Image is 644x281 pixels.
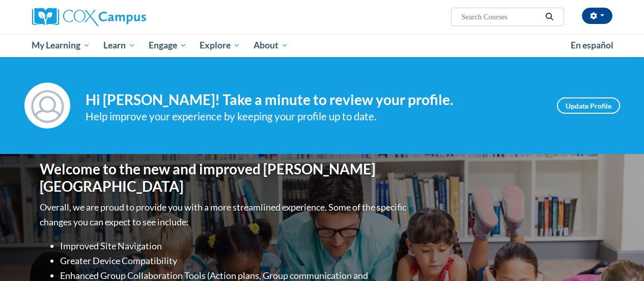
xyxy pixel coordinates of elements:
li: Greater Device Compatibility [60,253,409,268]
h1: Welcome to the new and improved [PERSON_NAME][GEOGRAPHIC_DATA] [40,161,409,195]
button: Search [542,11,557,23]
img: Cox Campus [32,8,146,26]
a: Learn [97,34,142,57]
span: My Learning [32,39,90,52]
p: Overall, we are proud to provide you with a more streamlined experience. Some of the specific cha... [40,200,409,229]
a: En español [564,35,620,56]
span: Learn [103,39,135,52]
a: Engage [142,34,193,57]
div: Main menu [24,34,620,57]
a: Update Profile [557,97,620,114]
input: Search Courses [460,11,542,23]
span: Engage [149,39,187,52]
span: En español [571,40,613,50]
a: My Learning [25,34,97,57]
iframe: Button to launch messaging window [603,240,636,273]
button: Account Settings [582,8,612,24]
h4: Hi [PERSON_NAME]! Take a minute to review your profile. [86,91,542,109]
div: Help improve your experience by keeping your profile up to date. [86,108,542,125]
img: Profile Image [24,83,70,129]
a: Cox Campus [32,8,215,26]
li: Improved Site Navigation [60,239,409,253]
a: Explore [193,34,247,57]
span: Explore [200,39,240,52]
a: About [247,34,295,57]
span: About [254,39,288,52]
